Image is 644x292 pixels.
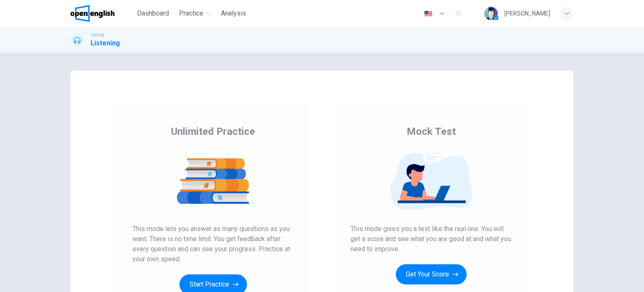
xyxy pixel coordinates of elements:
span: Analysis [221,8,246,18]
span: Unlimited Practice [171,125,255,138]
img: en [423,11,434,17]
span: Mock Test [407,125,456,138]
img: Profile picture [484,7,498,20]
button: Dashboard [134,6,172,21]
span: This mode lets you answer as many questions as you want. There is no time limit. You get feedback... [132,224,293,264]
button: Practice [176,6,214,21]
h1: Listening [91,38,120,48]
a: OpenEnglish logo [70,5,134,22]
img: OpenEnglish logo [70,5,114,22]
span: This mode gives you a test like the real one. You will get a score and see what you are good at a... [351,224,512,254]
div: [PERSON_NAME] [504,8,550,18]
button: Get Your Score [396,264,467,284]
span: TOEFL® [91,32,104,38]
span: Dashboard [137,8,169,18]
button: Analysis [218,6,249,21]
span: Practice [179,8,203,18]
